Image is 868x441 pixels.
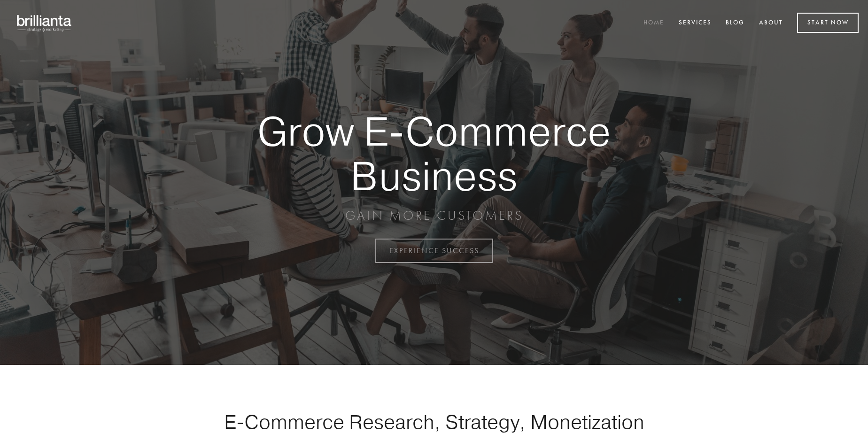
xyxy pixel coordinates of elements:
a: About [753,15,789,31]
a: Services [673,15,718,31]
a: Blog [720,15,751,31]
a: Home [637,15,670,31]
strong: Grow E-Commerce Business [225,109,643,198]
a: Start Now [797,13,859,33]
a: EXPERIENCE SUCCESS [375,239,493,263]
img: brillianta - research, strategy, marketing [9,9,80,37]
h1: E-Commerce Research, Strategy, Monetization [194,410,674,433]
p: GAIN MORE CUSTOMERS [225,207,643,224]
